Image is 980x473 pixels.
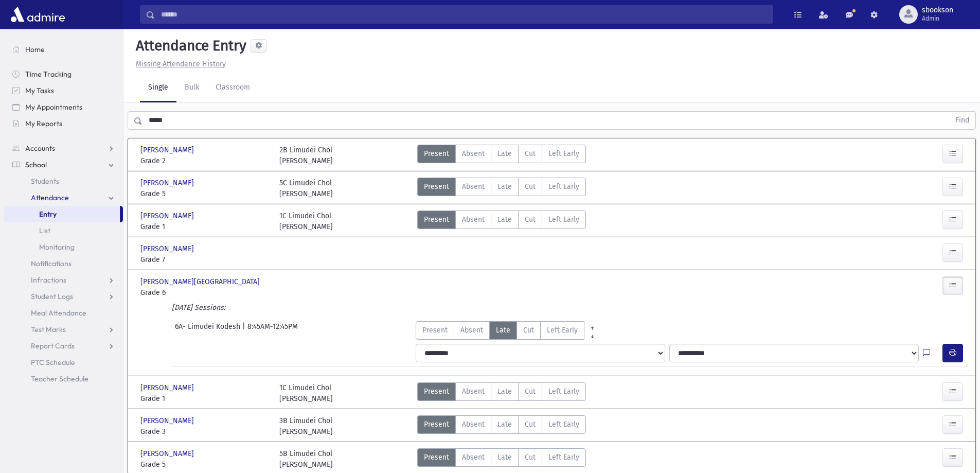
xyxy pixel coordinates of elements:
[4,66,123,82] a: Time Tracking
[4,173,123,189] a: Students
[31,358,75,367] span: PTC Schedule
[4,82,123,99] a: My Tasks
[4,189,123,206] a: Attendance
[279,178,333,199] div: 5C Limudei Chol [PERSON_NAME]
[25,144,55,153] span: Accounts
[4,305,123,321] a: Meal Attendance
[140,74,176,102] a: Single
[31,275,66,285] span: Infractions
[140,415,196,426] span: [PERSON_NAME]
[140,243,196,254] span: [PERSON_NAME]
[416,321,600,340] div: AttTypes
[140,178,196,188] span: [PERSON_NAME]
[4,140,123,156] a: Accounts
[39,242,75,252] span: Monitoring
[31,259,72,268] span: Notifications
[462,148,485,159] span: Absent
[4,99,123,115] a: My Appointments
[279,211,333,232] div: 1C Limudei Chol [PERSON_NAME]
[31,325,66,334] span: Test Marks
[4,338,123,354] a: Report Cards
[417,145,586,166] div: AttTypes
[207,74,258,102] a: Classroom
[31,193,69,202] span: Attendance
[462,181,485,192] span: Absent
[4,41,123,58] a: Home
[547,325,578,336] span: Left Early
[525,386,536,397] span: Cut
[140,188,269,199] span: Grade 5
[140,287,269,298] span: Grade 6
[422,325,448,336] span: Present
[132,60,226,68] a: Missing Attendance History
[417,211,586,232] div: AttTypes
[462,419,485,430] span: Absent
[140,426,269,437] span: Grade 3
[140,221,269,232] span: Grade 1
[497,214,512,225] span: Late
[140,254,269,265] span: Grade 7
[497,419,512,430] span: Late
[497,452,512,463] span: Late
[424,386,449,397] span: Present
[548,181,579,192] span: Left Early
[584,321,600,329] a: All Prior
[417,415,586,437] div: AttTypes
[523,325,534,336] span: Cut
[462,386,485,397] span: Absent
[424,181,449,192] span: Present
[462,214,485,225] span: Absent
[279,415,333,437] div: 3B Limudei Chol [PERSON_NAME]
[4,272,123,288] a: Infractions
[31,177,59,186] span: Students
[417,178,586,199] div: AttTypes
[175,321,242,340] span: 6A- Limudei Kodesh
[497,181,512,192] span: Late
[279,382,333,404] div: 1C Limudei Chol [PERSON_NAME]
[424,148,449,159] span: Present
[140,145,196,155] span: [PERSON_NAME]
[417,382,586,404] div: AttTypes
[548,214,579,225] span: Left Early
[140,276,262,287] span: [PERSON_NAME][GEOGRAPHIC_DATA]
[4,371,123,387] a: Teacher Schedule
[424,214,449,225] span: Present
[132,37,246,55] h5: Attendance Entry
[247,321,298,340] span: 8:45AM-12:45PM
[140,459,269,470] span: Grade 5
[31,374,88,383] span: Teacher Schedule
[25,45,45,54] span: Home
[424,452,449,463] span: Present
[496,325,510,336] span: Late
[922,14,953,23] span: Admin
[25,86,54,95] span: My Tasks
[4,288,123,305] a: Student Logs
[460,325,483,336] span: Absent
[140,393,269,404] span: Grade 1
[25,160,47,169] span: School
[4,239,123,255] a: Monitoring
[25,69,72,79] span: Time Tracking
[462,452,485,463] span: Absent
[4,115,123,132] a: My Reports
[140,382,196,393] span: [PERSON_NAME]
[140,211,196,221] span: [PERSON_NAME]
[584,329,600,338] a: All Later
[525,148,536,159] span: Cut
[525,419,536,430] span: Cut
[424,419,449,430] span: Present
[4,156,123,173] a: School
[4,321,123,338] a: Test Marks
[155,5,773,24] input: Search
[4,206,120,222] a: Entry
[39,209,57,219] span: Entry
[949,112,975,129] button: Find
[548,386,579,397] span: Left Early
[525,214,536,225] span: Cut
[4,255,123,272] a: Notifications
[8,4,67,25] img: AdmirePro
[176,74,207,102] a: Bulk
[31,341,75,351] span: Report Cards
[31,308,86,318] span: Meal Attendance
[525,181,536,192] span: Cut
